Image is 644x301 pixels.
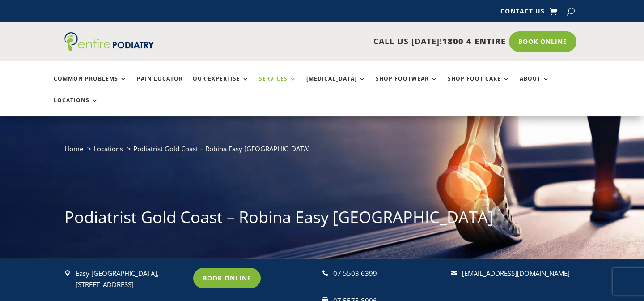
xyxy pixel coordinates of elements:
span: Podiatrist Gold Coast – Robina Easy [GEOGRAPHIC_DATA] [133,144,310,153]
a: [MEDICAL_DATA] [306,76,366,95]
a: Locations [54,97,98,116]
nav: breadcrumb [64,143,580,161]
p: CALL US [DATE]! [183,36,506,47]
a: Book Online [193,268,261,288]
a: Pain Locator [137,76,183,95]
a: Shop Footwear [376,76,438,95]
a: Shop Foot Care [448,76,510,95]
div: 07 5503 6399 [333,268,443,279]
a: Home [64,144,83,153]
img: logo (1) [64,32,154,51]
a: [EMAIL_ADDRESS][DOMAIN_NAME] [462,269,570,278]
span:  [322,270,328,276]
a: Contact Us [500,8,545,18]
a: Services [259,76,297,95]
a: Entire Podiatry [64,44,154,53]
a: Our Expertise [193,76,249,95]
p: Easy [GEOGRAPHIC_DATA], [STREET_ADDRESS] [76,268,186,291]
a: Locations [93,144,123,153]
h1: Podiatrist Gold Coast – Robina Easy [GEOGRAPHIC_DATA] [64,206,580,233]
span:  [451,270,457,276]
a: Common Problems [54,76,127,95]
span: 1800 4 ENTIRE [442,36,506,47]
span:  [64,270,71,276]
a: Book Online [509,31,576,52]
a: About [520,76,550,95]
